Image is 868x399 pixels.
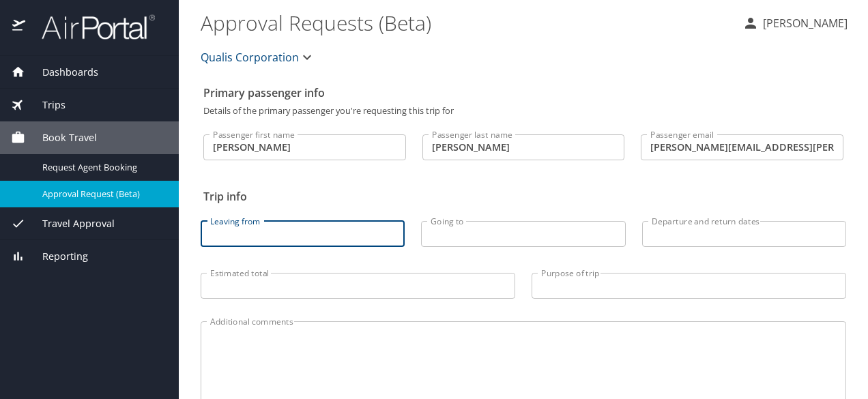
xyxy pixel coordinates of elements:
span: Travel Approval [25,216,115,231]
button: Qualis Corporation [195,44,321,71]
img: airportal-logo.png [27,14,155,40]
span: Reporting [25,249,88,264]
span: Approval Request (Beta) [42,188,162,201]
span: Dashboards [25,65,98,80]
span: Qualis Corporation [201,48,299,67]
span: Book Travel [25,130,97,145]
button: [PERSON_NAME] [737,11,853,35]
img: icon-airportal.png [12,14,27,40]
span: Trips [25,98,66,113]
p: Details of the primary passenger you're requesting this trip for [203,106,843,115]
h2: Trip info [203,186,843,207]
p: [PERSON_NAME] [759,15,848,31]
span: Request Agent Booking [42,161,162,174]
h1: Approval Requests (Beta) [201,1,732,44]
h2: Primary passenger info [203,82,843,104]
